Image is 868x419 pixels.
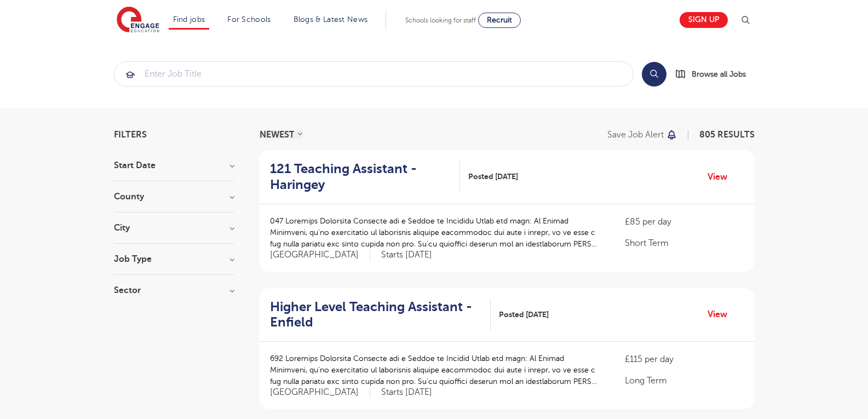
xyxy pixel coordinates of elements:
[114,130,147,139] span: Filters
[381,387,432,398] p: Starts [DATE]
[270,387,370,398] span: [GEOGRAPHIC_DATA]
[114,255,234,263] h3: Job Type
[270,353,603,387] p: 692 Loremips Dolorsita Consecte adi e Seddoe te Incidid Utlab etd magn: Al Enimad Minimveni, qu’n...
[114,192,234,201] h3: County
[270,299,491,331] a: Higher Level Teaching Assistant - Enfield
[499,309,549,320] span: Posted [DATE]
[708,307,735,322] a: View
[607,130,664,139] p: Save job alert
[294,15,368,24] a: Blogs & Latest News
[625,353,743,366] p: £115 per day
[114,61,634,87] div: Submit
[680,12,728,28] a: Sign up
[405,16,476,24] span: Schools looking for staff
[270,215,603,250] p: 047 Loremips Dolorsita Consecte adi e Seddoe te Incididu Utlab etd magn: Al Enimad Minimveni, qu’...
[708,170,735,184] a: View
[114,161,234,170] h3: Start Date
[270,249,370,261] span: [GEOGRAPHIC_DATA]
[625,237,743,250] p: Short Term
[227,15,271,24] a: For Schools
[114,223,234,232] h3: City
[114,62,633,86] input: Submit
[625,374,743,387] p: Long Term
[114,286,234,295] h3: Sector
[117,7,159,34] img: Engage Education
[381,249,432,261] p: Starts [DATE]
[642,62,666,87] button: Search
[270,161,461,193] a: 121 Teaching Assistant - Haringey
[675,68,755,81] a: Browse all Jobs
[607,130,678,139] button: Save job alert
[625,215,743,228] p: £85 per day
[173,15,205,24] a: Find jobs
[478,13,521,28] a: Recruit
[487,16,512,24] span: Recruit
[270,299,482,331] h2: Higher Level Teaching Assistant - Enfield
[270,161,452,193] h2: 121 Teaching Assistant - Haringey
[699,130,755,140] span: 805 RESULTS
[468,171,518,182] span: Posted [DATE]
[692,68,746,81] span: Browse all Jobs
